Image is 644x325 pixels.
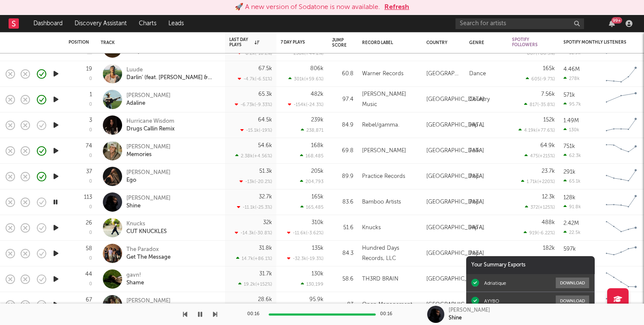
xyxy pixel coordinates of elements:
[563,153,581,158] div: 62.3k
[540,143,555,148] div: 64.9k
[332,146,353,156] div: 69.8
[469,95,490,105] div: Country
[259,271,272,277] div: 31.7k
[240,127,272,133] div: -15.1k ( -19 % )
[89,154,92,158] div: 0
[312,220,323,225] div: 310k
[563,101,581,107] div: 95.7k
[238,281,272,287] div: 19.2k ( +152 % )
[258,297,272,302] div: 28.6k
[259,168,272,174] div: 51.3k
[543,117,555,123] div: 152k
[380,309,397,319] div: 00:16
[27,15,69,32] a: Dashboard
[332,95,353,105] div: 97.4
[602,89,641,110] svg: Chart title
[126,272,144,287] a: gavn!Shame
[281,40,311,45] div: 7 Day Plays
[259,194,272,200] div: 32.7k
[469,69,486,79] div: Dance
[563,204,581,210] div: 91.8k
[543,245,555,251] div: 182k
[611,17,622,24] div: 99 +
[543,66,555,71] div: 165k
[524,153,555,159] div: 475 ( +215 % )
[362,197,401,207] div: Bamboo Artists
[602,140,641,162] svg: Chart title
[237,204,272,210] div: -11.1k ( -25.3 % )
[542,220,555,225] div: 488k
[602,63,641,85] svg: Chart title
[235,153,272,159] div: 2.38k ( +4.56 % )
[126,246,171,254] div: The Paradox
[85,272,92,277] div: 44
[126,169,171,184] a: [PERSON_NAME]Ego
[426,69,461,79] div: [GEOGRAPHIC_DATA]
[247,309,264,319] div: 00:16
[300,179,323,184] div: 204,793
[362,171,405,182] div: Practice Records
[542,194,555,200] div: 12.3k
[287,230,323,236] div: -11.6k ( -3.62 % )
[312,271,323,277] div: 130k
[332,120,353,130] div: 84.9
[86,143,92,149] div: 74
[311,92,323,97] div: 482k
[69,15,133,32] a: Discovery Assistant
[524,102,555,107] div: 817 ( -35.8 % )
[287,256,323,261] div: -32.3k ( -19.3 % )
[556,295,589,306] button: Download
[563,178,581,184] div: 65.1k
[311,168,323,174] div: 205k
[86,220,92,226] div: 26
[235,102,272,107] div: -6.73k ( -9.33 % )
[312,194,323,200] div: 165k
[426,40,456,45] div: Country
[332,274,353,284] div: 58.6
[90,92,92,97] div: 1
[524,230,555,236] div: 919 ( -6.22 % )
[288,76,323,82] div: 301k ( +59.6 % )
[235,230,272,236] div: -14.3k ( -30.8 % )
[512,37,542,47] div: Spotify Followers
[126,92,171,100] div: [PERSON_NAME]
[563,169,575,175] div: 291k
[126,195,171,202] div: [PERSON_NAME]
[449,307,490,314] div: [PERSON_NAME]
[362,300,412,310] div: Open Management
[311,143,323,148] div: 168k
[89,77,92,81] div: 0
[563,118,579,124] div: 1.49M
[89,118,92,123] div: 3
[89,102,92,107] div: 0
[521,256,555,261] div: 3.58k ( -52.1 % )
[362,243,418,264] div: Hundred Days Records, LLC
[126,202,171,210] div: Shine
[563,195,575,201] div: 128k
[332,223,353,233] div: 51.6
[126,118,175,133] a: Hurricane WisdomDrugs Callin Remix
[259,245,272,251] div: 31.8k
[556,278,589,288] button: Download
[542,168,555,174] div: 23.7k
[426,197,484,207] div: [GEOGRAPHIC_DATA]
[484,298,499,304] div: AYYBO
[126,118,175,125] div: Hurricane Wisdom
[563,92,575,98] div: 571k
[426,146,484,156] div: [GEOGRAPHIC_DATA]
[362,89,418,110] div: [PERSON_NAME] Music
[229,37,259,47] div: Last Day Plays
[602,166,641,187] svg: Chart title
[332,38,347,48] div: Jump Score
[484,280,506,286] div: Adriatique
[469,248,479,259] div: Pop
[602,294,641,316] svg: Chart title
[362,69,404,79] div: Warner Records
[609,20,615,27] button: 99+
[332,69,353,79] div: 60.8
[332,171,353,182] div: 89.9
[126,74,219,82] div: Darlin' (feat. [PERSON_NAME] & [PERSON_NAME])
[89,179,92,184] div: 0
[563,246,576,252] div: 597k
[563,255,581,261] div: 43.1k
